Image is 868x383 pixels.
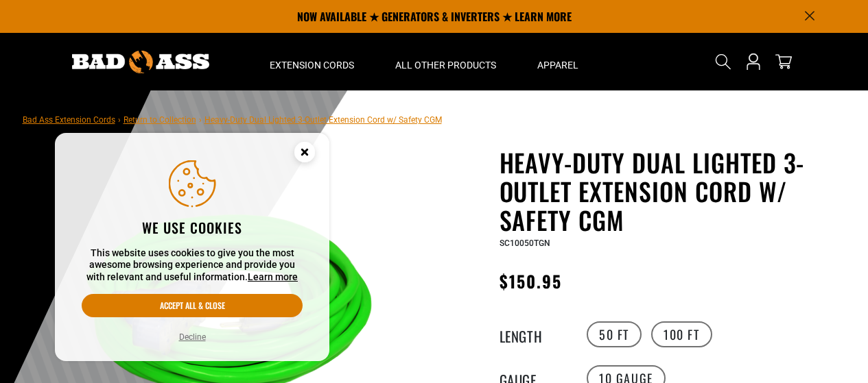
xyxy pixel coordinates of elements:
[248,271,298,282] a: Learn more
[375,33,517,90] summary: All Other Products
[537,59,578,71] span: Apparel
[500,238,550,248] span: SC10050TGN
[23,115,115,125] a: Bad Ass Extension Cords
[55,133,329,362] aside: Cookie Consent
[199,115,202,125] span: ›
[587,321,642,347] label: 50 FT
[517,33,599,90] summary: Apparel
[712,51,734,73] summary: Search
[23,111,442,127] nav: breadcrumbs
[500,325,568,343] legend: Length
[72,51,209,73] img: Bad Ass Extension Cords
[249,33,375,90] summary: Extension Cords
[124,115,196,125] a: Return to Collection
[500,269,563,293] span: $150.95
[500,148,836,234] h1: Heavy-Duty Dual Lighted 3-Outlet Extension Cord w/ Safety CGM
[82,294,303,317] button: Accept all & close
[270,59,354,71] span: Extension Cords
[118,115,121,125] span: ›
[651,321,712,347] label: 100 FT
[395,59,496,71] span: All Other Products
[204,115,442,125] span: Heavy-Duty Dual Lighted 3-Outlet Extension Cord w/ Safety CGM
[82,247,303,284] p: This website uses cookies to give you the most awesome browsing experience and provide you with r...
[175,330,210,344] button: Decline
[82,219,303,236] h2: We use cookies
